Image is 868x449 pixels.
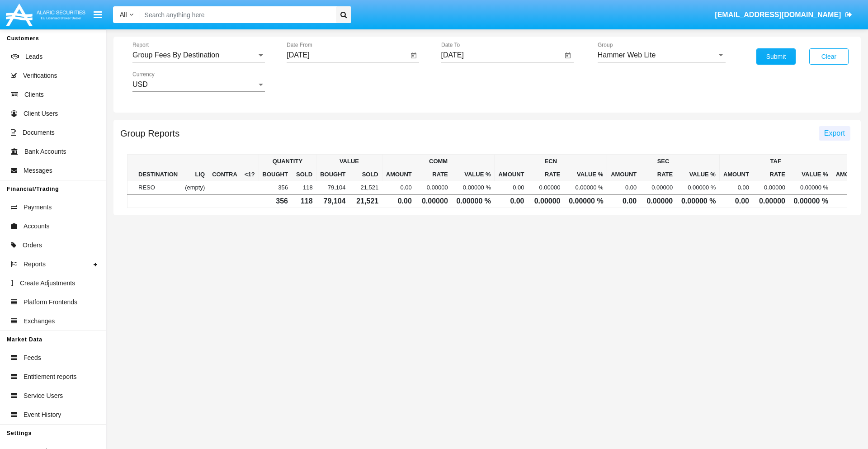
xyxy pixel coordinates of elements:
span: Group Fees By Destination [132,51,219,59]
th: CONTRA [208,155,241,181]
td: 79,104 [316,181,349,194]
span: Client Users [24,109,58,118]
span: [EMAIL_ADDRESS][DOMAIN_NAME] [715,11,841,19]
td: 0.00000 % [452,181,495,194]
td: 0.00 [719,181,753,194]
th: Bought [259,168,292,181]
td: 0.00 [495,181,528,194]
th: SEC [607,155,720,168]
span: Export [824,129,845,137]
th: LIQ [181,155,208,181]
td: RESO [135,181,181,194]
td: 0.00000 [528,181,564,194]
span: USD [132,80,148,88]
td: 0.00 [382,194,415,208]
span: All [120,11,127,18]
td: 0.00000 [528,194,564,208]
td: 118 [292,181,316,194]
td: 0.00 [495,194,528,208]
a: [EMAIL_ADDRESS][DOMAIN_NAME] [711,2,857,28]
th: VALUE % [452,168,495,181]
h5: Group Reports [120,130,179,137]
td: 0.00000 % [452,194,495,208]
th: ECN [495,155,607,168]
button: Open calendar [408,50,419,61]
td: 21,521 [349,194,382,208]
td: 0.00000 % [789,194,832,208]
td: 79,104 [316,194,349,208]
span: Platform Frontends [24,298,77,307]
span: Event History [24,410,61,420]
td: 0.00 [607,194,641,208]
td: 0.00000 % [789,181,832,194]
th: AMOUNT [832,168,865,181]
th: RATE [640,168,676,181]
td: 0.00000 [640,194,676,208]
span: Accounts [24,222,50,231]
td: 0.00000 % [676,181,719,194]
span: Documents [23,128,55,137]
th: VALUE % [789,168,832,181]
td: 0.00000 [415,181,452,194]
span: Reports [24,260,46,269]
img: Logo image [5,1,87,28]
span: Feeds [24,353,41,363]
th: VALUE [316,155,382,168]
th: AMOUNT [382,168,415,181]
th: DESTINATION [135,155,181,181]
th: AMOUNT [719,168,753,181]
span: Clients [24,90,44,99]
th: VALUE % [676,168,719,181]
span: Leads [25,52,42,61]
th: RATE [528,168,564,181]
span: Service Users [24,391,63,401]
th: AMOUNT [607,168,641,181]
th: RATE [753,168,789,181]
td: 0.00000 [415,194,452,208]
input: Search [140,6,333,23]
td: 0.00000 % [564,194,607,208]
td: 0.00000 [753,181,789,194]
button: Export [819,126,850,141]
td: 0.00 [832,181,865,194]
td: 0.00000 [753,194,789,208]
span: Messages [24,166,52,175]
th: VALUE % [564,168,607,181]
span: Payments [24,203,52,212]
a: All [113,10,140,19]
td: 0.00 [719,194,753,208]
span: Create Adjustments [20,279,75,288]
th: AMOUNT [495,168,528,181]
td: 0.00000 % [676,194,719,208]
th: QUANTITY [259,155,316,168]
th: Bought [316,168,349,181]
button: Clear [809,48,849,65]
th: Sold [292,168,316,181]
span: Bank Accounts [24,147,66,156]
th: Sold [349,168,382,181]
td: 0.00 [607,181,641,194]
td: 356 [259,181,292,194]
th: <1? [241,155,259,181]
td: 118 [292,194,316,208]
button: Submit [756,48,796,65]
td: 0.00000 % [564,181,607,194]
th: COMM [382,155,495,168]
span: Exchanges [24,317,55,326]
button: Open calendar [562,50,573,61]
span: Entitlement reports [24,372,77,382]
td: 0.00 [382,181,415,194]
td: 21,521 [349,181,382,194]
th: TAF [719,155,832,168]
td: 0.00 [832,194,865,208]
th: RATE [415,168,452,181]
span: Verifications [23,71,57,80]
td: (empty) [181,181,208,194]
span: Orders [23,241,42,250]
td: 0.00000 [640,181,676,194]
td: 356 [259,194,292,208]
